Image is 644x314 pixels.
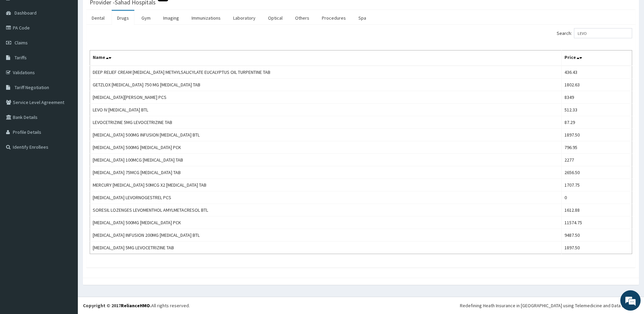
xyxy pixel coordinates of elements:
a: Dental [86,11,110,25]
td: LEVOCETRIZINE 5MG LEVOCETRIZINE TAB [90,116,562,129]
textarea: Type your message and hit 'Enter' [3,185,129,209]
td: 2656.50 [561,166,632,179]
span: Dashboard [15,10,37,16]
span: We're online! [39,85,93,154]
td: 11574.75 [561,216,632,229]
a: Immunizations [186,11,226,25]
td: 2277 [561,154,632,166]
td: [MEDICAL_DATA] LEVORNOGESTREL PCS [90,191,562,204]
div: Chat with us now [35,38,114,47]
td: MERCURY [MEDICAL_DATA] 50MCG X2 [MEDICAL_DATA] TAB [90,179,562,191]
a: Drugs [112,11,134,25]
div: Minimize live chat window [111,3,127,20]
td: SORESIL LOZENGES LEVOMENTHOL AMYLMETACRESOL BTL [90,204,562,216]
td: 9487.50 [561,229,632,242]
td: 1612.88 [561,204,632,216]
td: 1707.75 [561,179,632,191]
td: 0 [561,191,632,204]
td: 1897.50 [561,242,632,254]
a: Spa [353,11,372,25]
label: Search: [557,28,632,38]
td: 436.43 [561,66,632,79]
span: Tariff Negotiation [15,84,49,90]
footer: All rights reserved. [78,297,644,314]
td: 796.95 [561,141,632,154]
span: Claims [15,40,28,46]
th: Name [90,50,562,66]
td: 1897.50 [561,129,632,141]
td: LEVO IV [MEDICAL_DATA] BTL [90,104,562,116]
span: Tariffs [15,55,27,61]
th: Price [561,50,632,66]
td: 512.33 [561,104,632,116]
input: Search: [574,28,632,38]
td: [MEDICAL_DATA] 500MG INFUSION [MEDICAL_DATA] BTL [90,129,562,141]
td: [MEDICAL_DATA] 500MG [MEDICAL_DATA] PCK [90,216,562,229]
td: [MEDICAL_DATA] 75MCG [MEDICAL_DATA] TAB [90,166,562,179]
a: Imaging [158,11,184,25]
td: [MEDICAL_DATA] 5MG LEVOCETRIZINE TAB [90,242,562,254]
a: Laboratory [228,11,261,25]
strong: Copyright © 2017 . [83,302,151,309]
td: GETZLOX [MEDICAL_DATA] 750 MG [MEDICAL_DATA] TAB [90,79,562,91]
a: Gym [136,11,156,25]
div: Redefining Heath Insurance in [GEOGRAPHIC_DATA] using Telemedicine and Data Science! [460,302,639,309]
td: [MEDICAL_DATA][PERSON_NAME] PCS [90,91,562,104]
td: 8349 [561,91,632,104]
td: [MEDICAL_DATA] INFUSION 200MG [MEDICAL_DATA] BTL [90,229,562,242]
td: [MEDICAL_DATA] 100MCG [MEDICAL_DATA] TAB [90,154,562,166]
a: Procedures [316,11,351,25]
a: Optical [263,11,288,25]
td: 1802.63 [561,79,632,91]
img: d_794563401_company_1708531726252_794563401 [13,34,27,51]
a: Others [290,11,315,25]
td: DEEP RELIEF CREAM [MEDICAL_DATA] METHYLSALICYLATE EUCALYPTUS OIL TURPENTINE TAB [90,66,562,79]
a: RelianceHMO [121,302,150,309]
td: 87.29 [561,116,632,129]
td: [MEDICAL_DATA] 500MG [MEDICAL_DATA] PCK [90,141,562,154]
